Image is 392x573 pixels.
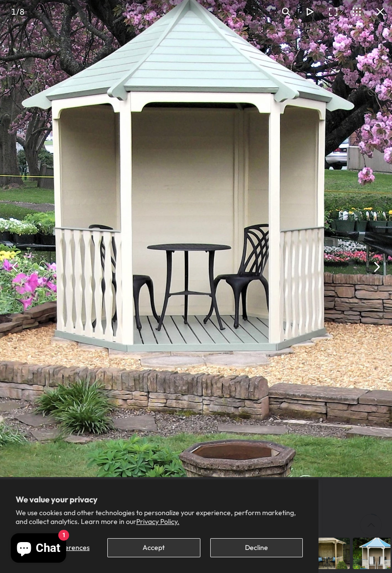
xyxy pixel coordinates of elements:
button: Decline [210,538,303,557]
h2: We value your privacy [16,495,303,504]
button: Previous [4,255,27,279]
a: Privacy Policy. [136,517,179,526]
inbox-online-store-chat: Shopify online store chat [8,533,69,565]
p: We use cookies and other technologies to personalize your experience, perform marketing, and coll... [16,508,303,526]
button: Accept [107,538,200,557]
span: 1 [11,6,16,17]
span: 8 [20,6,24,17]
button: Next [365,255,388,279]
